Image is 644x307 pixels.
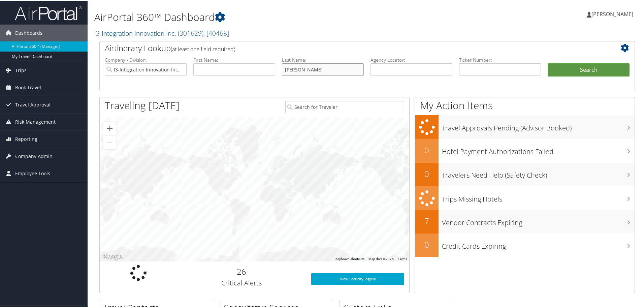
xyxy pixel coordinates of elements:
[105,56,187,63] label: Company - Division:
[178,28,203,37] span: ( 301629 )
[15,147,53,164] span: Company Admin
[15,4,82,20] img: airportal-logo.png
[459,56,541,63] label: Ticket Number:
[103,135,117,148] button: Zoom out
[415,215,439,226] h2: 7
[203,28,229,37] span: , [ 40468 ]
[442,166,635,179] h3: Travelers Need Help (Safety Check)
[94,9,458,24] h1: AirPortal 360™ Dashboard
[415,209,635,233] a: 7Vendor Contracts Expiring
[368,256,394,260] span: Map data ©2025
[415,186,635,210] a: Trips Missing Hotels
[94,28,229,37] a: I3-Integration Innovation Inc.
[182,278,301,287] h3: Critical Alerts
[182,265,301,277] h2: 26
[398,256,407,260] a: Terms (opens in new tab)
[105,98,180,112] h1: Traveling [DATE]
[103,121,117,134] button: Zoom in
[15,164,50,181] span: Employee Tools
[371,56,452,63] label: Agency Locator:
[442,238,635,250] h3: Credit Cards Expiring
[15,79,41,95] span: Book Travel
[282,56,364,63] label: Last Name:
[442,143,635,156] h3: Hotel Payment Authorizations Failed
[101,252,124,261] img: Google
[415,98,635,112] h1: My Action Items
[171,45,235,52] span: (at least one field required)
[15,61,27,78] span: Trips
[415,167,439,179] h2: 0
[591,10,633,17] span: [PERSON_NAME]
[15,113,56,130] span: Risk Management
[285,100,404,113] input: Search for Traveler
[335,256,364,261] button: Keyboard shortcuts
[15,130,37,147] span: Reporting
[415,144,439,155] h2: 0
[442,214,635,227] h3: Vendor Contracts Expiring
[442,119,635,132] h3: Travel Approvals Pending (Advisor Booked)
[587,3,640,24] a: [PERSON_NAME]
[548,63,630,76] button: Search
[105,42,585,53] h2: Airtinerary Lookup
[442,190,635,203] h3: Trips Missing Hotels
[415,233,635,256] a: 0Credit Cards Expiring
[101,252,124,261] a: Open this area in Google Maps (opens a new window)
[193,56,275,63] label: First Name:
[415,238,439,250] h2: 0
[15,96,51,113] span: Travel Approval
[311,272,404,284] a: View SecurityLogic®
[15,24,42,41] span: Dashboards
[415,162,635,186] a: 0Travelers Need Help (Safety Check)
[415,139,635,162] a: 0Hotel Payment Authorizations Failed
[415,115,635,139] a: Travel Approvals Pending (Advisor Booked)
